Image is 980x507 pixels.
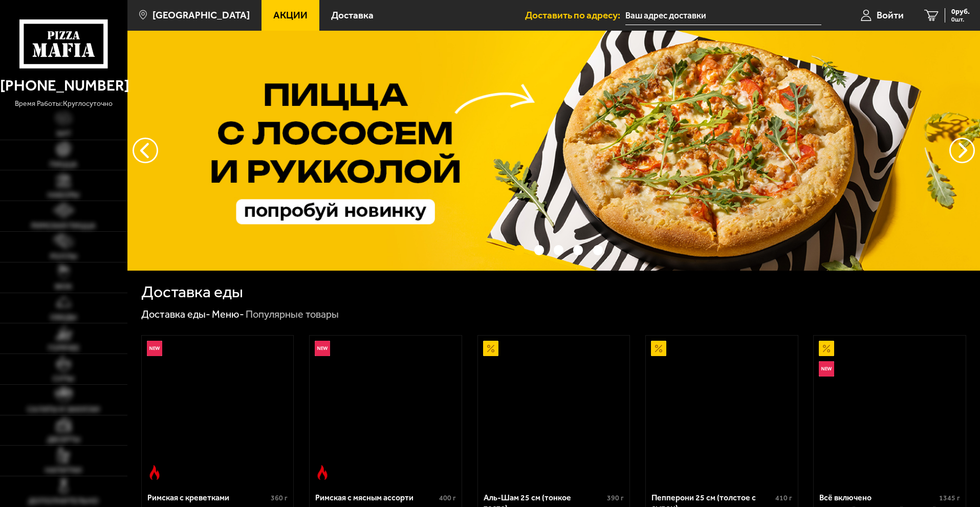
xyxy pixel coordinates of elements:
span: Доставить по адресу: [525,10,625,20]
a: АкционныйАль-Шам 25 см (тонкое тесто) [478,336,630,485]
button: точки переключения [534,245,544,255]
span: 400 г [439,494,456,502]
span: 390 г [607,494,624,502]
span: Супы [53,375,74,383]
span: Доставка [331,10,374,20]
h1: Доставка еды [141,284,243,300]
span: Хит [56,130,71,138]
span: Горячее [48,344,79,352]
img: Акционный [819,341,834,356]
span: Роллы [50,253,77,260]
img: Акционный [483,341,498,356]
span: Пицца [50,161,77,168]
a: НовинкаОстрое блюдоРимская с мясным ассорти [310,336,462,485]
span: WOK [55,283,72,291]
span: Войти [877,10,904,20]
span: Обеды [50,314,77,321]
div: Римская с мясным ассорти [315,493,437,502]
div: Популярные товары [246,308,339,321]
a: АкционныйНовинкаВсё включено [814,336,966,485]
span: 0 руб. [951,8,970,15]
a: Меню- [212,308,244,320]
a: НовинкаОстрое блюдоРимская с креветками [142,336,294,485]
img: Острое блюдо [315,465,330,480]
img: Акционный [651,341,666,356]
span: Дополнительно [28,497,99,505]
span: [GEOGRAPHIC_DATA] [153,10,250,20]
img: Новинка [315,341,330,356]
span: Римская пицца [31,222,96,230]
span: Акции [273,10,308,20]
span: 360 г [271,494,288,502]
span: 1345 г [939,494,960,502]
img: Новинка [819,361,834,377]
span: Десерты [47,436,80,444]
button: предыдущий [949,138,975,163]
span: 0 шт. [951,16,970,23]
button: точки переключения [554,245,563,255]
span: 410 г [775,494,792,502]
span: Салаты и закуски [27,406,100,413]
span: Напитки [45,467,82,474]
a: Доставка еды- [141,308,210,320]
input: Ваш адрес доставки [625,6,821,25]
button: точки переключения [573,245,583,255]
span: Наборы [48,191,79,199]
button: точки переключения [514,245,524,255]
img: Острое блюдо [147,465,162,480]
div: Всё включено [819,493,937,502]
div: Римская с креветками [147,493,269,502]
img: Новинка [147,341,162,356]
button: точки переключения [593,245,603,255]
a: АкционныйПепперони 25 см (толстое с сыром) [646,336,798,485]
button: следующий [133,138,158,163]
